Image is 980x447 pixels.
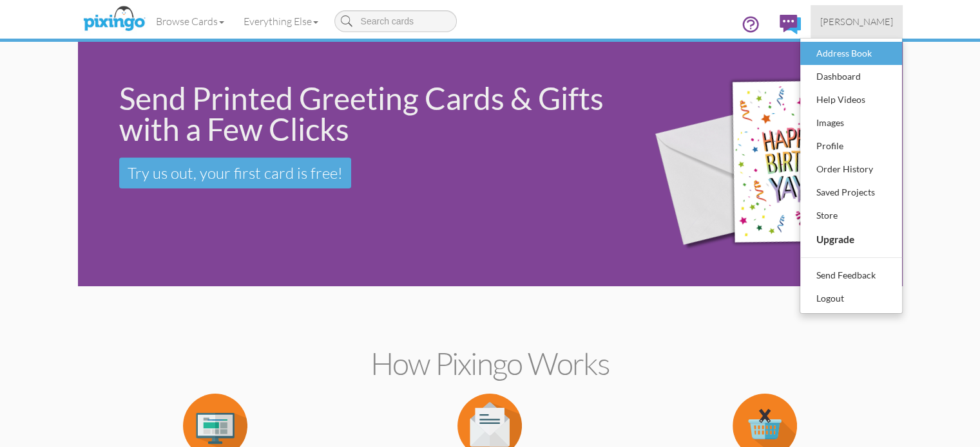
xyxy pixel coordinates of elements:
[80,3,148,35] img: pixingo logo
[813,67,889,86] div: Dashboard
[813,44,889,63] div: Address Book
[119,158,351,188] a: Try us out, your first card is free!
[800,204,902,227] a: Store
[334,10,457,32] input: Search cards
[813,90,889,109] div: Help Videos
[800,88,902,111] a: Help Videos
[813,183,889,202] div: Saved Projects
[813,113,889,132] div: Images
[813,206,889,225] div: Store
[800,65,902,88] a: Dashboard
[811,5,903,38] a: [PERSON_NAME]
[234,5,328,37] a: Everything Else
[146,5,234,37] a: Browse Cards
[800,134,902,158] a: Profile
[128,163,343,183] span: Try us out, your first card is free!
[101,347,880,381] h2: How Pixingo works
[800,287,902,310] a: Logout
[119,83,617,145] div: Send Printed Greeting Cards & Gifts with a Few Clicks
[813,289,889,308] div: Logout
[813,136,889,156] div: Profile
[635,45,899,284] img: 942c5090-71ba-4bfc-9a92-ca782dcda692.png
[813,229,889,250] div: Upgrade
[813,266,889,285] div: Send Feedback
[820,16,893,27] span: [PERSON_NAME]
[800,227,902,251] a: Upgrade
[780,15,801,34] img: comments.svg
[800,42,902,65] a: Address Book
[800,111,902,134] a: Images
[800,264,902,287] a: Send Feedback
[800,158,902,181] a: Order History
[813,160,889,179] div: Order History
[800,181,902,204] a: Saved Projects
